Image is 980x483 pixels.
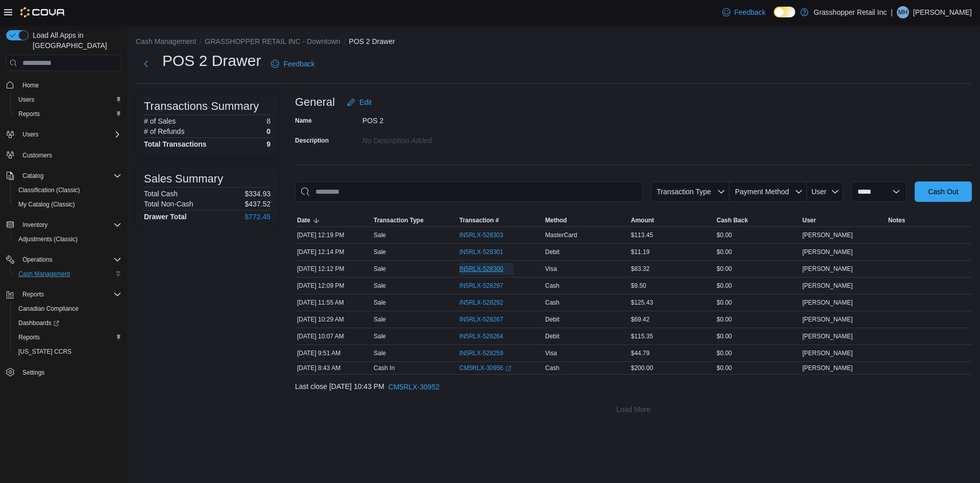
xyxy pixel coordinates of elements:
[22,221,47,229] span: Inventory
[888,216,905,224] span: Notes
[715,330,800,342] div: $0.00
[267,54,318,74] a: Feedback
[14,331,44,343] a: Reports
[459,263,513,275] button: IN5RLX-528300
[459,248,503,256] span: IN5RLX-528301
[18,186,80,194] span: Classification (Classic)
[18,333,40,341] span: Reports
[374,332,386,340] p: Sale
[6,73,121,406] nav: Complex example
[802,282,853,290] span: [PERSON_NAME]
[374,298,386,307] p: Sale
[18,128,42,141] button: Users
[295,181,643,202] input: This is a search bar. As you type, the results lower in the page will automatically filter.
[2,127,126,142] button: Users
[295,313,372,326] div: [DATE] 10:29 AM
[14,268,121,280] span: Cash Management
[715,246,800,258] div: $0.00
[718,2,770,22] a: Feedback
[715,313,800,326] div: $0.00
[22,81,39,89] span: Home
[459,298,503,307] span: IN5RLX-528292
[22,172,43,180] span: Catalog
[631,364,653,372] span: $200.00
[2,252,126,267] button: Operations
[715,347,800,359] div: $0.00
[545,216,567,224] span: Method
[374,282,386,290] p: Sale
[374,248,386,256] p: Sale
[14,198,79,211] a: My Catalog (Classic)
[915,181,972,202] button: Cash Out
[18,170,47,182] button: Catalog
[656,188,711,196] span: Transaction Type
[374,216,424,224] span: Transaction Type
[14,331,121,343] span: Reports
[14,184,84,196] a: Classification (Classic)
[384,377,444,397] button: CM5RLX-30952
[20,7,66,17] img: Cova
[459,315,503,324] span: IN5RLX-528267
[715,229,800,241] div: $0.00
[10,107,126,121] button: Reports
[459,313,513,326] button: IN5RLX-528267
[18,254,121,266] span: Operations
[543,214,629,226] button: Method
[18,366,48,379] a: Settings
[459,229,513,241] button: IN5RLX-528303
[459,332,503,340] span: IN5RLX-528264
[295,280,372,292] div: [DATE] 12:09 PM
[802,315,853,324] span: [PERSON_NAME]
[545,315,559,324] span: Debit
[814,6,887,18] p: Grasshopper Retail Inc
[715,362,800,374] div: $0.00
[617,404,651,415] span: Load More
[459,330,513,342] button: IN5RLX-528264
[897,6,909,18] div: Misty Hille
[631,216,654,224] span: Amount
[144,190,178,198] h6: Total Cash
[10,344,126,359] button: [US_STATE] CCRS
[295,214,372,226] button: Date
[297,216,310,224] span: Date
[802,364,853,372] span: [PERSON_NAME]
[715,263,800,275] div: $0.00
[144,173,223,185] h3: Sales Summary
[545,231,577,239] span: MasterCard
[18,305,79,313] span: Canadian Compliance
[14,346,121,358] span: Washington CCRS
[295,117,312,125] label: Name
[14,184,121,196] span: Classification (Classic)
[244,190,271,198] p: $334.93
[715,214,800,226] button: Cash Back
[928,187,958,197] span: Cash Out
[144,127,184,135] h6: # of Refunds
[144,100,259,112] h3: Transactions Summary
[10,183,126,197] button: Classification (Classic)
[374,349,386,357] p: Sale
[2,148,126,163] button: Customers
[545,364,559,372] span: Cash
[136,36,972,49] nav: An example of EuiBreadcrumbs
[22,290,44,298] span: Reports
[136,54,156,74] button: Next
[162,51,261,71] h1: POS 2 Drawer
[362,132,499,145] div: No Description added
[18,170,121,182] span: Catalog
[295,347,372,359] div: [DATE] 9:51 AM
[545,248,559,256] span: Debit
[295,136,329,145] label: Description
[631,282,646,290] span: $9.50
[715,280,800,292] div: $0.00
[802,216,816,224] span: User
[14,233,82,245] a: Adjustments (Classic)
[898,6,908,18] span: MH
[800,214,886,226] button: User
[295,399,972,420] button: Load More
[18,348,71,356] span: [US_STATE] CCRS
[18,149,56,162] a: Customers
[459,296,513,309] button: IN5RLX-528292
[631,315,650,324] span: $69.42
[374,315,386,324] p: Sale
[18,128,121,141] span: Users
